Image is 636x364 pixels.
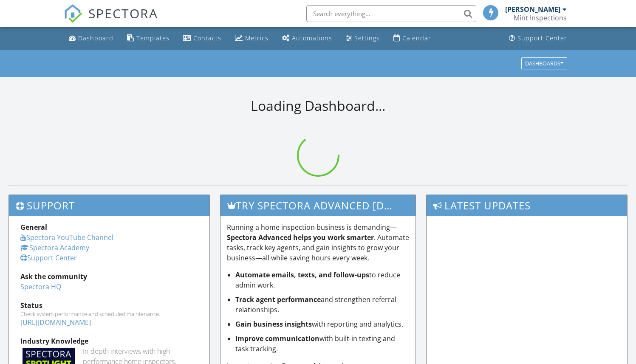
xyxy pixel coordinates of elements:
span: SPECTORA [88,4,158,22]
div: Check system performance and scheduled maintenance. [20,310,198,317]
div: Calendar [402,34,431,42]
strong: Automate emails, texts, and follow-ups [235,270,369,279]
a: Support Center [20,253,77,262]
a: [URL][DOMAIN_NAME] [20,318,91,327]
div: Contacts [193,34,221,42]
strong: Track agent performance [235,295,321,304]
h3: Latest Updates [427,195,627,216]
div: Support Center [517,34,567,42]
img: The Best Home Inspection Software - Spectora [64,4,82,23]
a: Spectora Academy [20,243,89,252]
li: and strengthen referral relationships. [235,294,410,315]
li: with built-in texting and task tracking. [235,333,410,354]
a: Dashboard [65,31,117,46]
a: Automations (Basic) [279,31,336,46]
h3: Try spectora advanced [DATE] [220,195,416,216]
li: with reporting and analytics. [235,319,410,329]
input: Search everything... [306,5,476,22]
strong: Improve communication [235,334,319,343]
div: Settings [354,34,380,42]
div: Automations [292,34,332,42]
a: Metrics [232,31,272,46]
div: [PERSON_NAME] [505,5,560,14]
button: Dashboards [521,57,567,69]
a: Spectora YouTube Channel [20,233,113,242]
a: Support Center [506,31,571,46]
div: Templates [136,34,170,42]
a: Contacts [180,31,225,46]
div: Industry Knowledge [20,336,198,346]
a: Calendar [390,31,435,46]
strong: Spectora Advanced helps you work smarter [227,233,374,242]
div: Ask the community [20,271,198,282]
a: Spectora HQ [20,282,61,291]
li: to reduce admin work. [235,270,410,290]
div: Status [20,300,198,310]
strong: General [20,223,47,232]
div: Metrics [245,34,269,42]
div: Dashboard [78,34,113,42]
div: Mint Inspections [514,14,567,22]
a: Templates [124,31,173,46]
strong: Gain business insights [235,319,312,329]
p: Running a home inspection business is demanding— . Automate tasks, track key agents, and gain ins... [227,222,410,263]
div: Dashboards [525,60,563,66]
a: Settings [342,31,383,46]
h3: Support [9,195,209,216]
a: SPECTORA [64,11,158,29]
